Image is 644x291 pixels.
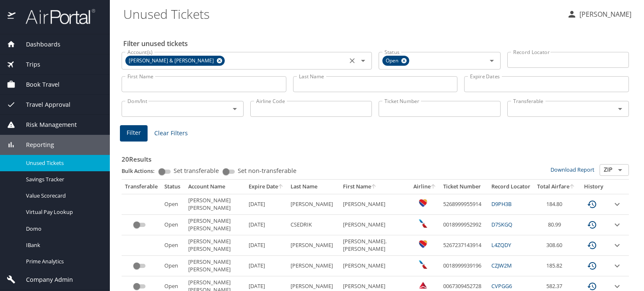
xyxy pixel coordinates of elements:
[440,235,488,256] td: 5267237143914
[534,256,579,276] td: 185.82
[491,241,511,249] a: L4ZQDY
[419,240,427,248] img: Southwest Airlines
[340,194,410,214] td: [PERSON_NAME]
[577,9,631,19] p: [PERSON_NAME]
[410,180,440,194] th: Airline
[26,159,100,167] span: Unused Tickets
[122,167,161,175] p: Bulk Actions:
[287,194,340,214] td: [PERSON_NAME]
[534,235,579,256] td: 308.60
[340,256,410,276] td: [PERSON_NAME]
[245,235,287,256] td: [DATE]
[16,60,40,69] span: Trips
[340,180,410,194] th: First Name
[488,180,534,194] th: Record Locator
[16,100,70,109] span: Travel Approval
[185,235,245,256] td: [PERSON_NAME] [PERSON_NAME]
[245,180,287,194] th: Expire Date
[579,180,609,194] th: History
[382,57,403,65] span: Open
[287,235,340,256] td: [PERSON_NAME]
[125,57,219,65] span: [PERSON_NAME] & [PERSON_NAME]
[287,256,340,276] td: [PERSON_NAME]
[16,80,60,89] span: Book Travel
[346,55,358,67] button: Clear
[122,149,629,164] h3: 20 Results
[340,235,410,256] td: [PERSON_NAME].[PERSON_NAME]
[245,256,287,276] td: [DATE]
[161,194,185,214] td: Open
[185,256,245,276] td: [PERSON_NAME] [PERSON_NAME]
[371,184,377,190] button: sort
[185,180,245,194] th: Account Name
[161,256,185,276] td: Open
[534,180,579,194] th: Total Airfare
[357,55,369,67] button: Open
[185,194,245,214] td: [PERSON_NAME] [PERSON_NAME]
[26,208,100,216] span: Virtual Pay Lookup
[614,164,626,176] button: Open
[26,192,100,200] span: Value Scorecard
[419,219,427,228] img: American Airlines
[431,184,436,190] button: sort
[26,258,100,265] span: Prime Analytics
[174,168,219,174] span: Set transferable
[491,200,512,208] a: D9PH3B
[340,215,410,235] td: [PERSON_NAME]
[16,40,60,49] span: Dashboards
[563,7,635,22] button: [PERSON_NAME]
[151,126,191,141] button: Clear Filters
[440,256,488,276] td: 0018999939196
[440,194,488,214] td: 5268999955914
[26,175,100,183] span: Savings Tracker
[491,282,512,290] a: CVPGG6
[161,235,185,256] td: Open
[8,8,16,25] img: icon-airportal.png
[612,220,622,230] button: expand row
[125,183,158,191] div: Transferable
[229,103,241,115] button: Open
[287,180,340,194] th: Last Name
[491,221,512,228] a: D7SKGQ
[120,125,148,142] button: Filter
[419,281,427,289] img: Delta Airlines
[382,56,409,66] div: Open
[614,103,626,115] button: Open
[612,261,622,271] button: expand row
[154,128,188,139] span: Clear Filters
[278,184,284,190] button: sort
[440,180,488,194] th: Ticket Number
[161,215,185,235] td: Open
[185,215,245,235] td: [PERSON_NAME] [PERSON_NAME]
[125,56,225,66] div: [PERSON_NAME] & [PERSON_NAME]
[419,260,427,269] img: American Airlines
[123,1,560,27] h1: Unused Tickets
[486,55,498,67] button: Open
[534,215,579,235] td: 80.99
[245,215,287,235] td: [DATE]
[127,128,141,138] span: Filter
[26,225,100,233] span: Domo
[440,215,488,235] td: 0018999952992
[161,180,185,194] th: Status
[612,240,622,250] button: expand row
[16,140,54,149] span: Reporting
[26,241,100,249] span: IBank
[16,120,77,129] span: Risk Management
[16,275,73,284] span: Company Admin
[534,194,579,214] td: 184.80
[238,168,296,174] span: Set non-transferable
[551,166,595,173] a: Download Report
[491,262,512,269] a: CZJW2M
[123,37,631,50] h2: Filter unused tickets
[612,199,622,209] button: expand row
[16,8,95,25] img: airportal-logo.png
[419,199,427,207] img: Southwest Airlines
[569,184,575,190] button: sort
[287,215,340,235] td: CSEDRIK
[245,194,287,214] td: [DATE]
